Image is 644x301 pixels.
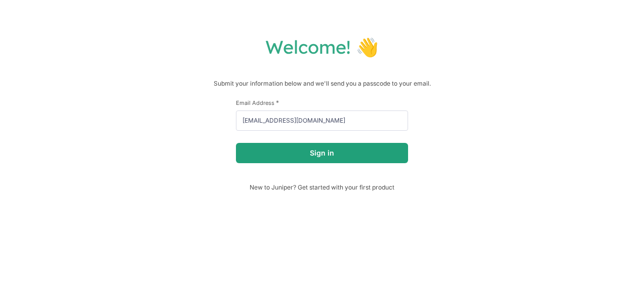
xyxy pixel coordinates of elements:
span: This field is required. [276,99,279,106]
p: Submit your information below and we'll send you a passcode to your email. [10,79,634,89]
button: Sign in [236,143,408,163]
input: email@example.com [236,110,408,131]
h1: Welcome! 👋 [10,35,634,58]
label: Email Address [236,99,408,106]
span: New to Juniper? Get started with your first product [236,183,408,191]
